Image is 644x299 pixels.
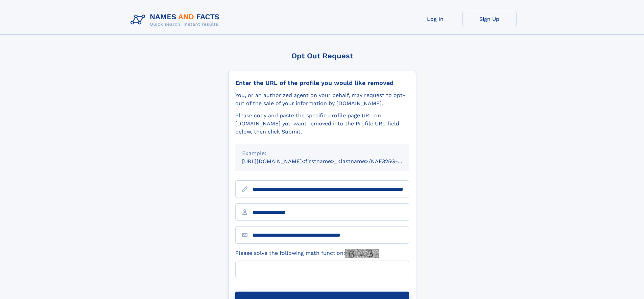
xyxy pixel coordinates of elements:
[242,149,402,157] div: Example:
[408,11,462,27] a: Log In
[235,79,409,87] div: Enter the URL of the profile you would like removed
[128,11,225,29] img: Logo Names and Facts
[235,249,379,258] label: Please solve the following math function:
[235,112,409,136] div: Please copy and paste the specific profile page URL on [DOMAIN_NAME] you want removed into the Pr...
[462,11,517,27] a: Sign Up
[228,52,416,60] div: Opt Out Request
[235,91,409,108] div: You, or an authorized agent on your behalf, may request to opt-out of the sale of your informatio...
[242,158,422,165] small: [URL][DOMAIN_NAME]<firstname>_<lastname>/NAF325G-xxxxxxxx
